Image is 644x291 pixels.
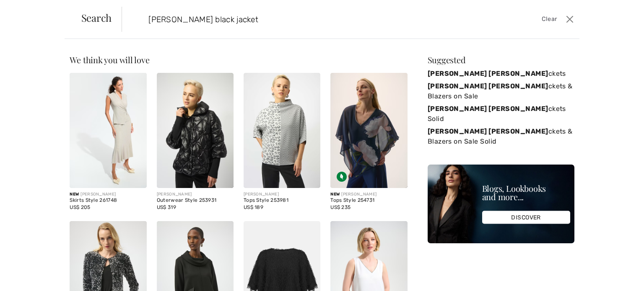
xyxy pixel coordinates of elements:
[70,54,149,65] span: We think you will love
[157,198,234,203] div: Outerwear Style 253931
[157,204,176,210] span: US$ 319
[428,82,548,90] strong: [PERSON_NAME] [PERSON_NAME]
[428,67,574,80] a: [PERSON_NAME] [PERSON_NAME]ckets
[428,125,574,148] a: [PERSON_NAME] [PERSON_NAME]ckets & Blazers on Sale Solid
[157,191,234,198] div: [PERSON_NAME]
[428,105,548,113] strong: [PERSON_NAME] [PERSON_NAME]
[337,172,347,182] img: Sustainable Fabric
[542,15,557,24] span: Clear
[81,13,112,23] span: Search
[70,198,146,203] div: Skirts Style 261748
[330,192,340,197] span: New
[330,204,351,210] span: US$ 235
[70,73,146,188] img: Joseph Ribkoff Skirts Style 261748. Champagne 171
[428,103,574,125] a: [PERSON_NAME] [PERSON_NAME]ckets Solid
[330,191,407,198] div: [PERSON_NAME]
[19,6,36,13] span: Help
[428,56,574,64] div: Suggested
[244,191,320,198] div: [PERSON_NAME]
[330,73,407,188] img: Joseph Ribkoff Tops Style 254731. Midnight Blue/Multi
[563,13,576,26] button: Close
[157,73,234,188] img: Joseph Ribkoff Outerwear Style 253931. Black
[70,191,146,198] div: [PERSON_NAME]
[428,165,574,243] img: Blogs, Lookbooks and more...
[70,192,79,197] span: New
[244,198,320,203] div: Tops Style 253981
[428,127,548,135] strong: [PERSON_NAME] [PERSON_NAME]
[244,204,263,210] span: US$ 189
[482,184,570,201] div: Blogs, Lookbooks and more...
[482,211,570,224] div: DISCOVER
[142,7,458,32] input: TYPE TO SEARCH
[428,70,548,77] strong: [PERSON_NAME] [PERSON_NAME]
[70,204,90,210] span: US$ 205
[244,73,320,188] img: Joseph Ribkoff Tops Style 253981. VANILLA/GREY
[428,80,574,103] a: [PERSON_NAME] [PERSON_NAME]ckets & Blazers on Sale
[330,198,407,203] div: Tops Style 254731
